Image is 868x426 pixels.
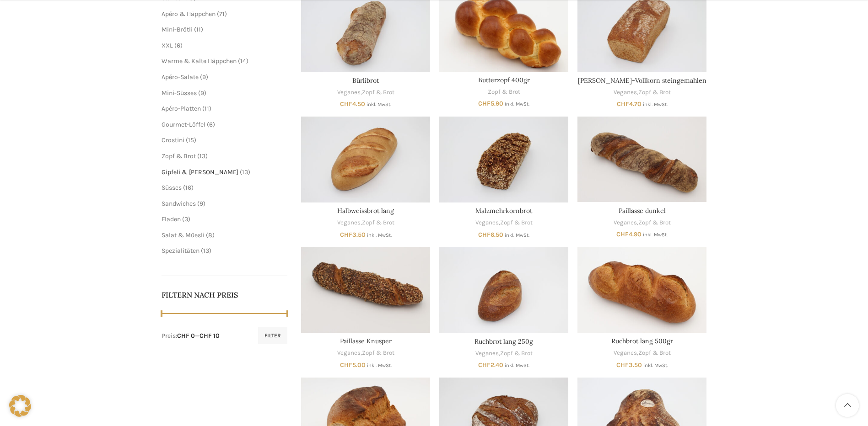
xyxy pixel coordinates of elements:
[505,232,529,238] small: inkl. MwSt.
[616,361,629,369] span: CHF
[643,362,668,368] small: inkl. MwSt.
[337,349,361,357] a: Veganes
[258,327,287,344] button: Filter
[340,231,366,239] bdi: 3.50
[340,100,365,108] bdi: 4.50
[162,89,197,97] a: Mini-Süsses
[475,349,499,358] a: Veganes
[162,42,173,49] a: XXL
[301,349,430,357] div: ,
[488,88,520,96] a: Zopf & Brot
[643,232,668,238] small: inkl. MwSt.
[439,349,568,358] div: ,
[340,361,352,369] span: CHF
[500,218,533,227] a: Zopf & Brot
[196,26,201,33] span: 11
[185,184,191,192] span: 16
[162,215,181,223] a: Fladen
[577,117,706,202] a: Paillasse dunkel
[162,121,205,128] a: Gourmet-Löffel
[578,76,706,85] a: [PERSON_NAME]-Vollkorn steingemahlen
[199,152,205,160] span: 13
[301,247,430,333] a: Paillasse Knusper
[162,247,199,255] a: Spezialitäten
[478,361,491,369] span: CHF
[836,394,859,417] a: Scroll to top button
[577,349,706,357] div: ,
[177,42,180,49] span: 6
[162,184,182,192] a: Süsses
[162,57,237,65] a: Warme & Kalte Häppchen
[340,361,366,369] bdi: 5.00
[478,231,503,239] bdi: 6.50
[162,200,196,208] a: Sandwiches
[611,337,673,345] a: Ruchbrot lang 500gr
[577,88,706,97] div: ,
[162,73,199,81] a: Apéro-Salate
[301,117,430,202] a: Halbweissbrot lang
[209,121,213,128] span: 6
[301,218,430,227] div: ,
[577,247,706,333] a: Ruchbrot lang 500gr
[439,218,568,227] div: ,
[199,200,203,208] span: 9
[340,337,392,345] a: Paillasse Knusper
[617,100,642,108] bdi: 4.70
[162,168,238,176] a: Gipfeli & [PERSON_NAME]
[475,218,499,227] a: Veganes
[340,231,352,239] span: CHF
[203,247,209,255] span: 13
[337,207,394,215] a: Halbweissbrot lang
[162,10,216,18] a: Apéro & Häppchen
[643,101,668,107] small: inkl. MwSt.
[500,349,533,358] a: Zopf & Brot
[367,101,391,107] small: inkl. MwSt.
[240,57,246,65] span: 14
[619,207,666,215] a: Paillasse dunkel
[614,218,637,227] a: Veganes
[162,231,205,239] a: Salat & Müesli
[162,105,201,112] a: Apéro-Platten
[616,230,642,238] bdi: 4.90
[478,76,530,84] a: Butterzopf 400gr
[367,362,392,368] small: inkl. MwSt.
[505,101,529,107] small: inkl. MwSt.
[614,349,637,357] a: Veganes
[367,232,392,238] small: inkl. MwSt.
[188,136,194,144] span: 15
[638,88,671,97] a: Zopf & Brot
[162,26,193,33] a: Mini-Brötli
[199,332,220,340] span: CHF 10
[205,105,209,112] span: 11
[617,100,629,108] span: CHF
[162,290,288,300] h5: Filtern nach Preis
[177,332,195,340] span: CHF 0
[162,136,184,144] a: Crostini
[505,362,529,368] small: inkl. MwSt.
[362,349,394,357] a: Zopf & Brot
[301,88,430,97] div: ,
[352,76,379,85] a: Bürlibrot
[614,88,637,97] a: Veganes
[474,337,533,346] a: Ruchbrot lang 250g
[439,247,568,333] a: Ruchbrot lang 250g
[362,218,394,227] a: Zopf & Brot
[162,152,196,160] a: Zopf & Brot
[638,349,671,357] a: Zopf & Brot
[202,73,206,81] span: 9
[478,361,503,369] bdi: 2.40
